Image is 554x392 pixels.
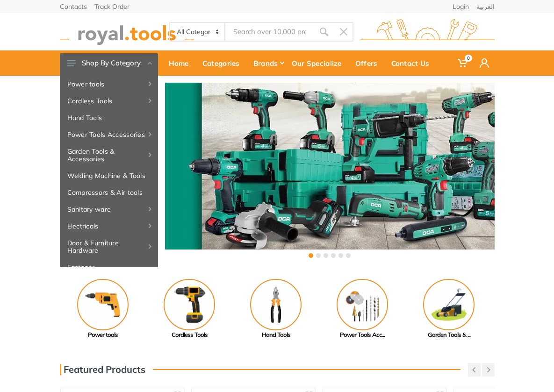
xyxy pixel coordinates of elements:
img: Royal - Garden Tools & Accessories [423,279,475,330]
a: Welding Machine & Tools [60,167,158,184]
a: Categories [198,50,249,76]
div: Brands [249,53,288,73]
div: Categories [198,53,249,73]
a: Sanitary ware [60,201,158,218]
input: Site search [225,22,314,42]
div: Home [165,53,198,73]
a: Power tools [60,76,158,93]
a: Hand Tools [233,279,319,340]
img: royal.tools Logo [60,19,194,45]
a: Cordless Tools [60,93,158,109]
a: Login [453,3,469,10]
a: Garden Tools & ... [406,279,492,340]
a: Power tools [60,279,146,340]
img: Royal - Power Tools Accessories [337,279,388,330]
a: Power Tools Accessories [60,126,158,143]
div: Garden Tools & ... [406,330,492,340]
a: Door & Furniture Hardware [60,235,158,259]
a: العربية [476,3,495,10]
a: 0 [452,50,474,76]
a: Cordless Tools [146,279,233,340]
div: Power tools [60,330,146,340]
div: Our Specialize [288,53,351,73]
a: Contacts [60,3,87,10]
div: Hand Tools [233,330,319,340]
div: Cordless Tools [146,330,233,340]
a: Our Specialize [288,50,351,76]
button: Shop By Category [60,53,158,73]
img: Royal - Cordless Tools [164,279,215,330]
img: Royal - Hand Tools [250,279,302,330]
a: Contact Us [387,50,439,76]
span: 0 [465,55,472,62]
div: Offers [351,53,387,73]
a: Power Tools Acc... [319,279,406,340]
select: Category [170,23,225,41]
img: Royal - Power tools [77,279,129,330]
a: Hand Tools [60,109,158,126]
a: Garden Tools & Accessories [60,143,158,167]
a: Track Order [94,3,130,10]
a: Fastener [60,259,158,276]
a: Home [165,50,198,76]
img: royal.tools Logo [360,19,495,45]
a: Compressors & Air tools [60,184,158,201]
div: Contact Us [387,53,439,73]
div: Power Tools Acc... [319,330,406,340]
a: Offers [351,50,387,76]
h3: Featured Products [60,364,145,375]
a: Electricals [60,218,158,235]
